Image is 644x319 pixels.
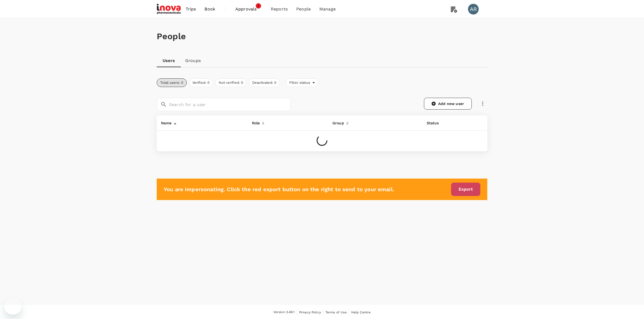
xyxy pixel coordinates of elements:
h6: You are impersonating. Click the red export button on the right to send to your email. [164,185,394,194]
button: Export [451,183,480,196]
span: Reports [271,6,288,12]
button: Not verified: 0 [215,78,247,87]
a: Users [157,54,181,67]
button: Verified: 0 [189,78,213,87]
div: Group [330,118,344,126]
span: Terms of Use [325,310,347,314]
div: AR [468,4,479,15]
span: Manage [319,6,336,12]
button: Total users: 0 [157,78,187,87]
span: Version 3.49.1 [273,310,295,315]
div: Filter status [286,78,318,87]
a: Privacy Policy [299,309,321,315]
span: Book [204,6,215,12]
iframe: Button to launch messaging window [4,298,21,315]
button: Deactivated: 0 [249,78,280,87]
span: Approvals [235,6,262,12]
img: iNova Pharmaceuticals [157,3,181,15]
span: Trips [186,6,196,12]
span: People [296,6,311,12]
a: Groups [181,54,205,67]
div: Name [159,118,172,126]
span: Filter status [286,80,312,85]
a: Help Centre [351,309,371,315]
div: Role [250,118,260,126]
span: Privacy Policy [299,310,321,314]
th: Status [422,115,455,131]
a: Add new user [424,98,472,110]
span: Help Centre [351,310,371,314]
input: Search for a user [169,98,291,111]
a: Terms of Use [325,309,347,315]
h1: People [157,31,487,41]
span: 2 [256,3,261,9]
